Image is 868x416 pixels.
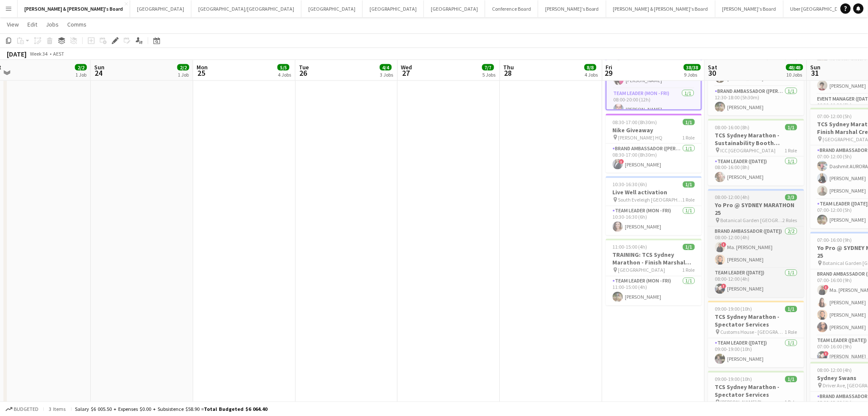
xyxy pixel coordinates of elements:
span: 1 Role [683,197,695,203]
div: 1 Job [178,71,189,78]
span: 1 Role [683,134,695,141]
span: 27 [400,68,412,78]
span: 1 Role [785,399,797,406]
app-card-role: Brand Ambassador ([PERSON_NAME])1/108:30-17:00 (8h30m)![PERSON_NAME] [606,144,702,173]
span: 08:00-16:00 (8h) [715,124,750,131]
div: 4 Jobs [585,71,598,78]
span: 3/3 [785,194,797,201]
span: 10:30-16:30 (6h) [613,181,647,188]
app-card-role: Brand Ambassador ([PERSON_NAME])1/112:30-18:00 (5h30m)[PERSON_NAME] [708,86,804,116]
span: 2/2 [75,64,87,71]
span: 4/4 [380,64,392,71]
span: Botanical Garden [GEOGRAPHIC_DATA] [721,217,783,224]
span: 09:00-19:00 (10h) [715,376,752,383]
span: ! [722,284,727,289]
span: Customs House - [GEOGRAPHIC_DATA] [721,329,785,336]
span: 8/8 [585,64,597,71]
app-card-role: Team Leader ([DATE])1/109:00-19:00 (10h)[PERSON_NAME] [708,339,804,368]
span: 07:00-16:00 (9h) [817,237,852,244]
span: 1/1 [683,181,695,188]
span: Sat [708,63,718,71]
h3: TRAINING: TCS Sydney Marathon - Finish Marshal Crew [606,251,702,267]
span: 1 Role [683,267,695,273]
span: ICC [GEOGRAPHIC_DATA] [721,147,776,154]
h3: Yo Pro @ SYDNEY MARATHON 25 [708,202,804,217]
span: Total Budgeted $6 064.40 [204,406,267,412]
button: [PERSON_NAME]'s Board [538,0,606,17]
app-card-role: Team Leader (Mon - Fri)1/110:30-16:30 (6h)[PERSON_NAME] [606,206,702,235]
span: 1/1 [785,376,797,383]
button: [GEOGRAPHIC_DATA] [130,0,191,17]
a: Jobs [42,19,62,30]
span: 29 [605,68,613,78]
a: Edit [24,19,41,30]
app-card-role: Team Leader ([DATE])1/108:00-12:00 (4h)![PERSON_NAME] [708,268,804,297]
div: 5 Jobs [483,71,496,78]
span: ! [824,351,829,357]
span: 31 [809,68,821,78]
app-job-card: 09:00-19:00 (10h)1/1TCS Sydney Marathon - Spectator Services Customs House - [GEOGRAPHIC_DATA]1 R... [708,301,804,368]
span: Thu [504,63,514,71]
span: 24 [93,68,104,78]
app-card-role: Team Leader ([DATE])1/108:00-16:00 (8h)[PERSON_NAME] [708,157,804,186]
div: 9 Jobs [684,71,701,78]
span: Mon [197,63,208,71]
span: 08:00-12:00 (4h) [715,194,750,201]
span: 1 Role [785,329,797,336]
span: Week 34 [28,51,50,57]
button: [PERSON_NAME] & [PERSON_NAME]'s Board [606,0,716,17]
span: 28 [502,68,514,78]
h3: TCS Sydney Marathon - Spectator Services [708,383,804,399]
div: 08:00-12:00 (4h)3/3Yo Pro @ SYDNEY MARATHON 25 Botanical Garden [GEOGRAPHIC_DATA]2 RolesBrand Amb... [708,189,804,297]
span: Jobs [46,21,59,28]
app-card-role: Team Leader (Mon - Fri)1/111:00-15:00 (4h)[PERSON_NAME] [606,276,702,306]
button: [GEOGRAPHIC_DATA] [363,0,424,17]
span: Edit [27,21,37,28]
span: 2/2 [177,64,189,71]
div: AEST [53,51,64,57]
app-job-card: 08:30-17:00 (8h30m)1/1Nike Giveaway [PERSON_NAME] HQ1 RoleBrand Ambassador ([PERSON_NAME])1/108:3... [606,114,702,173]
span: Sun [811,63,821,71]
div: 1 Job [75,71,87,78]
app-card-role: Brand Ambassador ([DATE])2/208:00-12:00 (4h)!Ma. [PERSON_NAME][PERSON_NAME] [708,227,804,268]
span: 7/7 [482,64,494,71]
span: 1/1 [683,244,695,250]
span: Fri [606,63,613,71]
span: 07:00-12:00 (5h) [817,113,852,119]
span: 1/1 [683,119,695,125]
h3: TCS Sydney Marathon - Sustainability Booth Support [708,131,804,147]
span: 26 [298,68,309,78]
span: [GEOGRAPHIC_DATA] [618,267,665,273]
button: [GEOGRAPHIC_DATA]/[GEOGRAPHIC_DATA] [191,0,301,17]
button: [PERSON_NAME]'s Board [716,0,784,17]
span: ! [619,159,624,164]
span: 30 [707,68,718,78]
span: ! [722,242,727,247]
span: 08:00-12:00 (4h) [817,367,852,374]
button: Uber [GEOGRAPHIC_DATA] [784,0,856,17]
span: 08:30-17:00 (8h30m) [613,119,657,125]
button: Conference Board [485,0,538,17]
span: Comms [67,21,87,28]
a: Comms [64,19,90,30]
span: 1/1 [785,306,797,312]
h3: TCS Sydney Marathon - Spectator Services [708,313,804,329]
app-card-role: Team Leader (Mon - Fri)1/108:00-20:00 (12h)[PERSON_NAME] [607,89,701,118]
app-job-card: 10:30-16:30 (6h)1/1Live Well activation South Eveleigh [GEOGRAPHIC_DATA]1 RoleTeam Leader (Mon - ... [606,176,702,235]
div: Salary $6 005.50 + Expenses $0.00 + Subsistence $58.90 = [75,406,267,412]
span: 11:00-15:00 (4h) [613,244,647,250]
button: [GEOGRAPHIC_DATA] [424,0,485,17]
span: 38/38 [684,64,701,71]
span: 2 Roles [783,217,797,224]
span: [PERSON_NAME] Place [721,399,770,406]
div: 10 Jobs [787,71,803,78]
a: View [3,19,22,30]
div: 3 Jobs [380,71,394,78]
span: 1 Role [785,147,797,154]
span: Wed [401,63,412,71]
span: 25 [195,68,208,78]
span: Tue [299,63,309,71]
span: 48/48 [786,64,803,71]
